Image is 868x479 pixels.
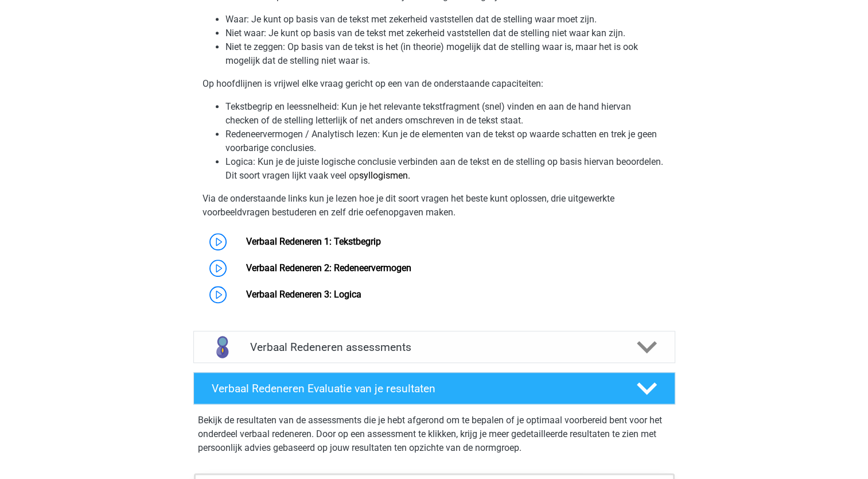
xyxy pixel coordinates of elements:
[208,333,237,362] img: verbaal redeneren assessments
[225,128,666,155] li: Redeneervermogen / Analytisch lezen: Kun je de elementen van de tekst op waarde schatten en trek ...
[189,372,680,404] a: Verbaal Redeneren Evaluatie van je resultaten
[198,414,671,455] p: Bekijk de resultaten van de assessments die je hebt afgerond om te bepalen of je optimaal voorber...
[225,26,666,40] li: Niet waar: Je kunt op basis van de tekst met zekerheid vaststellen dat de stelling niet waar kan ...
[225,155,666,183] li: Logica: Kun je de juiste logische conclusie verbinden aan de tekst en de stelling op basis hierva...
[246,289,361,300] a: Verbaal Redeneren 3: Logica
[225,40,666,68] li: Niet te zeggen: Op basis van de tekst is het (in theorie) mogelijk dat de stelling waar is, maar ...
[225,100,666,128] li: Tekstbegrip en leessnelheid: Kun je het relevante tekstfragment (snel) vinden en aan de hand hier...
[246,262,411,273] a: Verbaal Redeneren 2: Redeneervermogen
[189,331,680,363] a: assessments Verbaal Redeneren assessments
[250,341,618,354] h4: Verbaal Redeneren assessments
[212,382,618,395] h4: Verbaal Redeneren Evaluatie van je resultaten
[203,192,666,219] p: Via de onderstaande links kun je lezen hoe je dit soort vragen het beste kunt oplossen, drie uitg...
[246,236,381,247] a: Verbaal Redeneren 1: Tekstbegrip
[225,13,666,26] li: Waar: Je kunt op basis van de tekst met zekerheid vaststellen dat de stelling waar moet zijn.
[359,170,410,181] a: syllogismen.
[203,77,666,91] p: Op hoofdlijnen is vrijwel elke vraag gericht op een van de onderstaande capaciteiten:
